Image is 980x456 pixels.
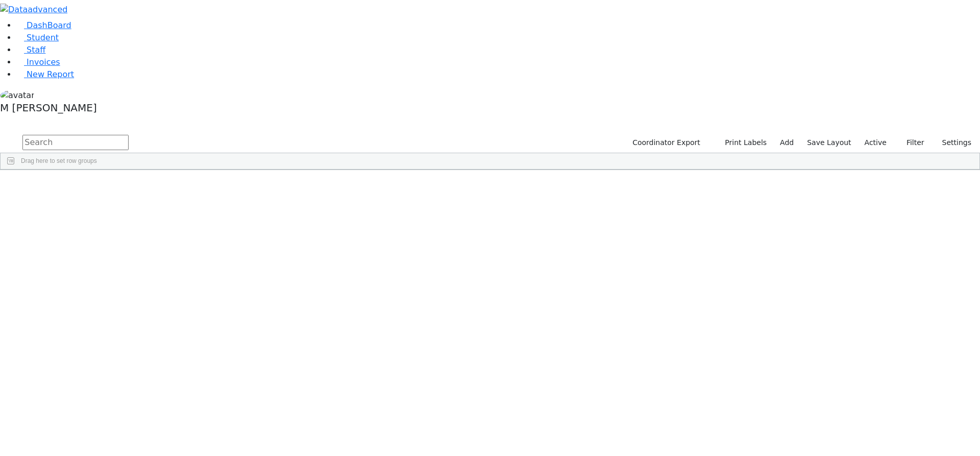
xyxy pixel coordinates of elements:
[21,157,97,164] span: Drag here to set row groups
[802,135,855,151] button: Save Layout
[27,57,60,67] span: Invoices
[893,135,929,151] button: Filter
[22,135,129,150] input: Search
[27,69,74,79] span: New Report
[16,33,59,42] a: Student
[16,45,45,55] a: Staff
[626,135,705,151] button: Coordinator Export
[16,69,74,79] a: New Report
[860,135,891,151] label: Active
[16,57,60,67] a: Invoices
[713,135,771,151] button: Print Labels
[27,33,59,42] span: Student
[16,20,71,30] a: DashBoard
[775,135,798,151] a: Add
[929,135,976,151] button: Settings
[27,45,45,55] span: Staff
[27,20,71,30] span: DashBoard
